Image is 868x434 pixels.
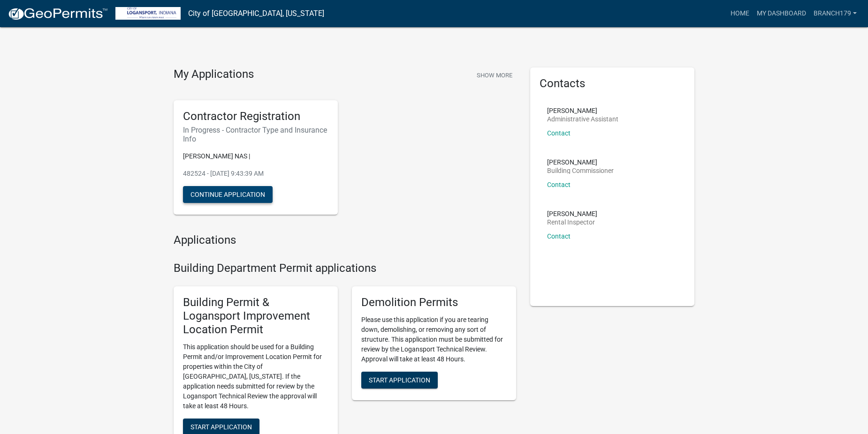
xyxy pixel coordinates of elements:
h4: My Applications [174,67,254,82]
h4: Applications [174,233,516,247]
p: This application should be used for a Building Permit and/or Improvement Location Permit for prop... [183,342,328,411]
p: Administrative Assistant [547,116,618,122]
a: Contact [547,232,571,240]
h4: Building Department Permit applications [174,262,516,275]
a: Home [727,5,753,22]
a: Contact [547,181,571,188]
h5: Building Permit & Logansport Improvement Location Permit [183,296,328,336]
button: Continue Application [183,186,273,203]
a: My Dashboard [753,5,810,22]
span: Start Application [190,423,252,430]
p: Please use this application if you are tearing down, demolishing, or removing any sort of structu... [361,315,507,364]
p: Building Commissioner [547,167,614,174]
h5: Demolition Permits [361,296,507,309]
h5: Contractor Registration [183,110,328,123]
a: Branch179 [810,5,860,22]
p: [PERSON_NAME] [547,159,614,165]
img: City of Logansport, Indiana [115,7,181,20]
span: Start Application [369,376,430,384]
p: [PERSON_NAME] [547,107,618,114]
button: Show More [473,67,516,83]
a: City of [GEOGRAPHIC_DATA], [US_STATE] [188,6,324,22]
p: Rental Inspector [547,219,597,225]
p: [PERSON_NAME] NAS | [183,151,328,161]
a: Contact [547,129,571,137]
p: [PERSON_NAME] [547,210,597,217]
p: 482524 - [DATE] 9:43:39 AM [183,169,328,179]
h6: In Progress - Contractor Type and Insurance Info [183,126,328,143]
button: Start Application [361,372,438,389]
h5: Contacts [540,77,685,90]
